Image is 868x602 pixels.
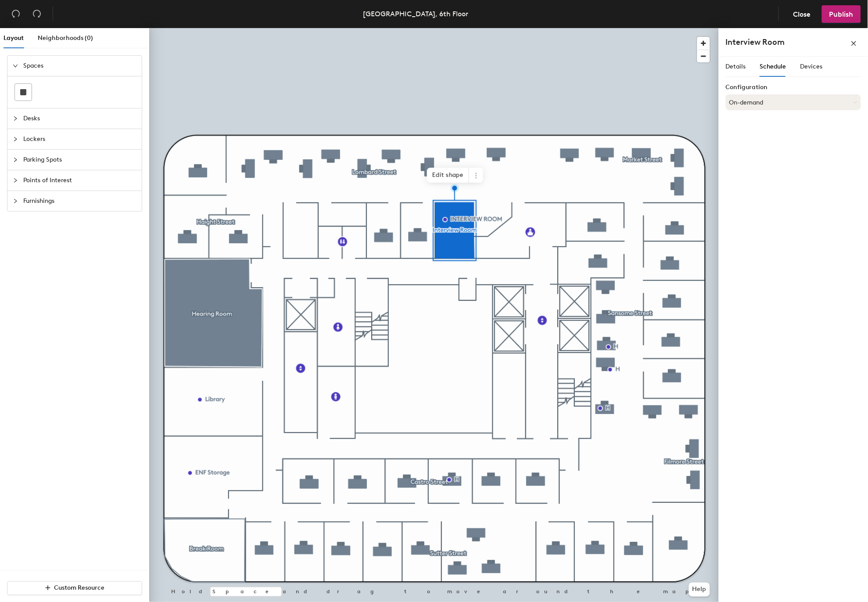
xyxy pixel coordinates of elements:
[13,178,18,183] span: collapsed
[13,198,18,204] span: collapsed
[427,168,469,183] span: Edit shape
[4,34,24,42] span: Layout
[760,63,786,70] span: Schedule
[13,157,18,162] span: collapsed
[800,63,823,70] span: Devices
[7,581,142,595] button: Custom Resource
[726,84,861,91] label: Configuration
[726,94,861,110] button: On-demand
[822,5,861,23] button: Publish
[13,137,18,142] span: collapsed
[23,56,136,76] span: Spaces
[726,63,746,70] span: Details
[851,40,857,47] span: close
[38,34,93,42] span: Neighborhoods (0)
[726,36,785,48] h4: Interview Room
[11,9,20,18] span: undo
[689,583,710,597] button: Help
[7,5,25,23] button: Undo (⌘ + Z)
[13,116,18,121] span: collapsed
[23,129,136,149] span: Lockers
[28,5,46,23] button: Redo (⌘ + ⇧ + Z)
[13,63,18,68] span: expanded
[23,108,136,129] span: Desks
[23,170,136,191] span: Points of Interest
[829,10,854,18] span: Publish
[793,10,811,18] span: Close
[23,150,136,170] span: Parking Spots
[786,5,818,23] button: Close
[23,191,136,211] span: Furnishings
[363,8,469,19] div: [GEOGRAPHIC_DATA], 6th Floor
[54,584,105,592] span: Custom Resource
